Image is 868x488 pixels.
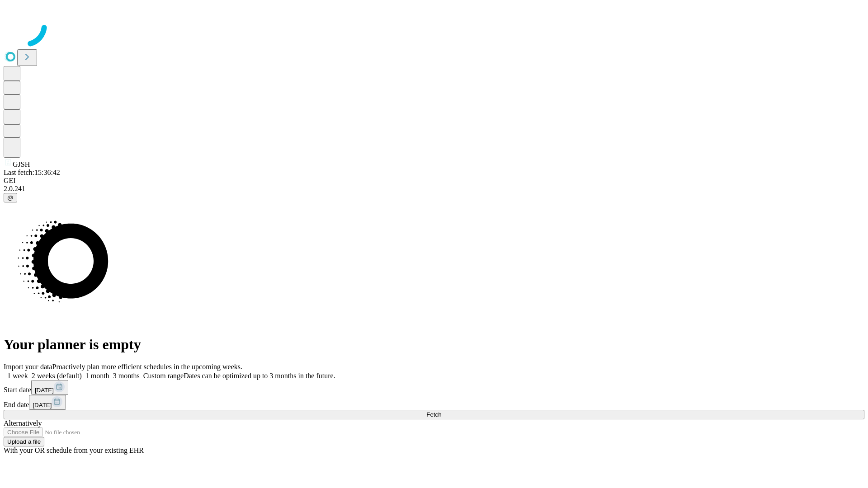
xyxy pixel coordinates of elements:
[85,372,109,380] span: 1 month
[13,160,30,168] span: GJSH
[32,372,82,380] span: 2 weeks (default)
[7,372,28,380] span: 1 week
[426,411,441,418] span: Fetch
[4,419,42,427] span: Alternatively
[4,177,864,185] div: GEI
[4,185,864,193] div: 2.0.241
[113,372,140,380] span: 3 months
[29,395,66,410] button: [DATE]
[4,193,17,202] button: @
[4,169,60,176] span: Last fetch: 15:36:42
[143,372,184,380] span: Custom range
[31,380,68,395] button: [DATE]
[35,387,54,394] span: [DATE]
[52,363,242,371] span: Proactively plan more efficient schedules in the upcoming weeks.
[33,402,52,408] span: [DATE]
[4,336,864,353] h1: Your planner is empty
[4,446,144,454] span: With your OR schedule from your existing EHR
[4,410,864,419] button: Fetch
[4,437,44,446] button: Upload a file
[4,380,864,395] div: Start date
[184,372,335,380] span: Dates can be optimized up to 3 months in the future.
[7,194,14,201] span: @
[4,363,52,371] span: Import your data
[4,395,864,410] div: End date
